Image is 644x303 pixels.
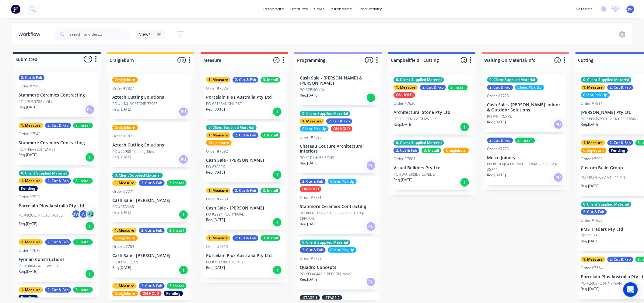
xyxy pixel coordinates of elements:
p: PO #PO-0446 / [PERSON_NAME] [300,271,354,277]
p: Req. [DATE] [487,172,506,178]
p: Req. [DATE] [300,160,319,166]
div: Order #7793 [300,256,322,261]
p: Req. [DATE] [300,221,319,227]
p: Cash Sale - [PERSON_NAME] [112,253,189,258]
div: Workflow [18,31,43,38]
div: PU [179,107,188,117]
p: PO #299/173CITYROAD [206,212,244,217]
div: Client Pick Up [328,179,357,184]
div: Pending [164,291,183,296]
div: 3. Install [261,188,280,193]
p: Stanmore Ceramics Contracting [300,204,376,209]
div: 1. Measure [19,287,43,293]
p: Cash Sale - [PERSON_NAME] [206,206,283,211]
div: 2. Cut & Fab [394,148,419,153]
div: Open Intercom Messenger [623,282,638,297]
div: 2. Cut & Fab [139,283,165,289]
div: Client Pick Up [300,126,329,132]
div: 2. Cut & Fab [233,235,258,241]
div: Order #7637 [19,248,40,253]
p: Architectural Stone Pty Ltd [394,110,470,115]
div: 3. Install [73,123,93,128]
div: 2. Cut & Fab [607,85,633,90]
div: 3. Install [167,180,187,186]
div: 0. Client Supplied Material1. Measure2. Cut & Fab3. InstallON HOLDOrder #7626Architectural Stone ... [391,75,473,135]
p: Req. [DATE] [112,265,131,270]
div: I [460,122,470,132]
div: 1. Measure [19,178,43,184]
div: 0. Client Supplied Material [581,77,632,83]
div: 0. Client Supplied Material1. Measure2. Cut & Fab3. InstallPendingOrder #7522Porcelain Plus Austr... [16,168,98,234]
div: 3. Install [261,132,280,138]
p: Metro Joinery [487,155,564,160]
div: 1. Measure2. Cut & Fab3. InstallOrder #7545Stanmore Ceramics ContractingPO #[PERSON_NAME]Req.[DATE]I [16,120,98,165]
div: 3. Install [167,228,187,233]
div: 3. Install [261,77,280,83]
p: PO #101HARRISONS [300,155,334,160]
div: 0. Client Supplied Material [394,140,444,146]
p: PO #9TAMAR [112,204,134,210]
div: PU [554,173,563,182]
div: 2. Cut & Fab [233,188,258,193]
div: I [179,265,188,275]
p: PO #0004 / 40ELWOOD [19,263,58,269]
p: Cash Sale - [PERSON_NAME] Indoor & Outdoor Solutions [487,102,564,113]
div: 1. Measure2. Cut & Fab3. InstallOrder #7753Cash Sale - [PERSON_NAME]PO #299/173CITYROADReq.[DATE]I [204,185,285,230]
div: Order #7775 [487,146,509,152]
p: PO #PO10782 / IGLU [19,99,54,104]
div: 2. Cut & Fab [45,178,71,184]
p: Porcelain Plus Australia Pty Ltd [19,203,95,209]
div: Order #7731 [300,195,322,200]
div: Pending [19,295,38,300]
div: 1. Measure [394,85,418,90]
div: 2. Cut & Fab [487,85,513,90]
div: 1. Measure [581,85,605,90]
div: 2. Cut & Fab [45,239,71,245]
div: 1. Measure [206,132,230,138]
div: 3. Install [73,287,93,293]
div: 2. Cut & Fab [607,257,633,262]
div: Pending [609,148,628,153]
p: Aztech Cutting Solutions [112,95,189,100]
p: Fynnan Constructions [19,257,95,262]
div: 0. Client Supplied Material2. Cut & FabClient Pick UpOrder #7793Quadro ConceptsPO #PO-0446 / [PER... [297,237,379,290]
div: Order #7723 [487,93,509,99]
div: 2. Cut & Fab [139,180,165,186]
div: 1. Measure [581,257,605,262]
p: Req. [DATE] [300,93,319,98]
div: Order #7827 [112,86,134,91]
div: Craigieburn [206,140,232,146]
p: Req. [DATE] [206,107,225,112]
div: ON HOLD [331,126,352,132]
div: Order #7771 [112,189,134,194]
div: I [85,221,95,231]
div: I [366,93,376,103]
div: I [272,217,282,227]
div: 1. Measure [300,118,324,124]
div: ON HOLD [140,291,162,296]
div: CraigieburnOrder #7827Aztech Cutting SolutionsPO #LUXURY STONE 72988Req.[DATE]PU [110,75,191,119]
p: Porcelain Plus Australia Pty Ltd [206,253,283,258]
div: productivity [356,5,385,14]
p: PO #7AREX [206,164,225,170]
div: Order #7662Cash Sale - [PERSON_NAME] & [PERSON_NAME]PO #2RHONDAReq.[DATE]I [297,48,379,105]
div: PU [85,105,95,115]
div: Pending [19,186,38,191]
div: .STAGE 2 [322,295,342,301]
div: 2. Cut & Fab3. InstallOrder #7775Metro JoineryPO #BDO-[GEOGRAPHIC_DATA] - PO-3723-28344Req.[DATE]PU [485,135,566,185]
div: sales [311,5,328,14]
div: Order #7753 [206,196,228,202]
div: I [272,170,282,180]
p: PO #213SANDHURST [206,101,242,107]
p: Req. [DATE] [206,217,225,223]
div: 2. Cut & Fab [487,138,513,143]
div: 0. Client Supplied Material [581,202,632,207]
p: PO #72908 - Coping Tiles [112,149,154,154]
p: Req. [DATE] [581,183,600,189]
div: I [272,265,282,275]
div: products [288,5,311,14]
p: Cash Sale - [PERSON_NAME] & [PERSON_NAME] [300,76,376,86]
div: Order #7764 [581,265,603,271]
p: PO #2409POINTNEPEAN [581,281,622,286]
div: 2. Cut & Fab [300,247,326,253]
